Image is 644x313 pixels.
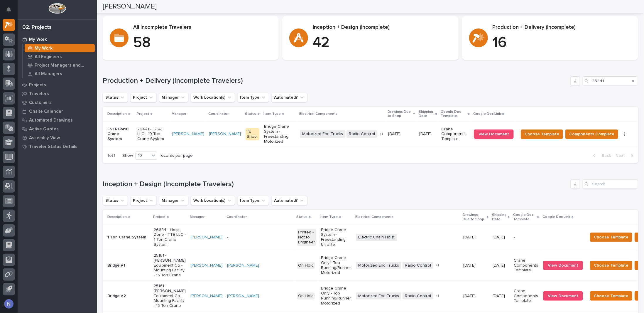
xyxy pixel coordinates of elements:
h1: Inception + Design (Incomplete Travelers) [103,180,568,189]
p: Production + Delivery (Incomplete) [493,24,631,31]
div: Printed - Not to Engineer [297,229,316,246]
span: Components Complete [569,131,614,138]
p: Coordinator [208,111,229,117]
span: Electric Chain Hoist [356,234,397,241]
p: Bridge Crane Only - Top Running/Runner Motorized [321,286,351,306]
a: Customers [18,98,97,107]
p: Assembly View [29,135,60,141]
a: [PERSON_NAME] [172,132,204,137]
h2: [PERSON_NAME] [103,2,157,11]
p: [DATE] [493,235,509,240]
p: Project Managers and Engineers [35,63,92,68]
a: All Engineers [23,53,97,61]
a: My Work [18,35,97,44]
input: Search [582,76,638,86]
p: 26684 - Hoist Zone - TTE LLC - 1 Ton Crane System [154,228,186,247]
img: Workspace Logo [48,3,66,14]
p: Projects [29,83,46,88]
div: On Hold [297,262,315,269]
p: Bridge Crane System - Freestanding Ultralite [321,228,351,247]
button: users-avatar [3,298,15,310]
h1: Production + Delivery (Incomplete Travelers) [103,77,568,85]
p: Google Doc Template [441,109,466,120]
p: Inception + Design (Incomplete) [313,24,451,31]
p: 42 [313,34,451,52]
p: Google Doc Template [513,212,536,223]
p: Electrical Components [355,214,393,220]
span: + 1 [436,264,439,267]
p: All Managers [35,71,62,77]
span: Motorized End Trucks [356,262,401,269]
a: View Document [543,261,583,270]
button: Manager [159,93,188,102]
a: Assembly View [18,133,97,142]
span: Choose Template [594,234,628,241]
p: 1 Ton Crane System [107,235,149,240]
a: Travelers [18,89,97,98]
p: [DATE] [463,234,477,240]
span: View Document [479,132,509,136]
p: 26441 - J-TAC LLC - 10 Ton Crane System [137,127,168,142]
p: Description [107,111,127,117]
p: Google Doc Link [542,214,570,220]
div: 10 [136,153,150,159]
p: Bridge #1 [107,263,149,268]
button: Work Location(s) [191,93,235,102]
p: Travelers [29,91,49,97]
p: My Work [29,37,47,42]
p: Electrical Components [299,111,337,117]
span: View Document [548,294,578,298]
a: Onsite Calendar [18,107,97,116]
p: [DATE] [419,132,437,137]
p: Automated Drawings [29,118,73,123]
span: View Document [548,263,578,267]
span: Motorized End Trucks [356,292,401,300]
p: Project [137,111,149,117]
p: - [514,235,538,240]
button: Components Complete [565,129,618,139]
button: Automated? [271,196,307,205]
button: Status [103,196,128,205]
p: - [227,235,292,240]
a: [PERSON_NAME] [227,294,259,299]
button: Choose Template [590,261,632,270]
button: Back [589,153,613,158]
button: Manager [159,196,188,205]
button: Work Location(s) [191,196,235,205]
p: [DATE] [493,294,509,299]
p: Status [296,214,307,220]
a: [PERSON_NAME] [227,263,259,268]
p: [DATE] [388,130,402,137]
button: Automated? [271,93,307,102]
button: Choose Template [590,291,632,301]
p: records per page [160,153,193,158]
span: + 1 [436,294,439,298]
a: Traveler Status Details [18,142,97,151]
a: My Work [23,44,97,52]
button: Choose Template [521,129,563,139]
span: Choose Template [594,292,628,299]
a: View Document [543,291,583,301]
div: On Hold [297,292,315,300]
a: All Managers [23,70,97,78]
p: Customers [29,100,52,105]
a: [PERSON_NAME] [209,132,241,137]
p: [DATE] [463,262,477,268]
p: 25161 - [PERSON_NAME] Equipment Co - Mounting Facility - 15 Ton Crane [154,284,186,308]
p: 25161 - [PERSON_NAME] Equipment Co - Mounting Facility - 15 Ton Crane [154,253,186,278]
p: All Engineers [35,54,62,60]
a: View Document [474,129,514,139]
p: Crane Components Template [441,127,469,142]
div: To Shop [246,128,259,140]
p: Crane Components Template [514,258,538,273]
p: [DATE] [493,263,509,268]
input: Search [582,179,638,189]
p: All Incomplete Travelers [133,24,272,31]
a: Automated Drawings [18,116,97,124]
a: [PERSON_NAME] [190,263,222,268]
p: Item Type [263,111,281,117]
button: Notifications [3,4,15,16]
p: My Work [35,46,53,51]
button: Project [130,196,157,205]
span: Radio Control [403,262,433,269]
